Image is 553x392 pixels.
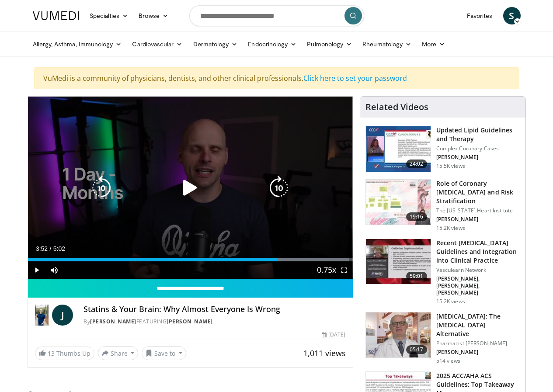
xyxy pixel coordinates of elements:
p: 15.5K views [436,163,465,170]
button: Playback Rate [318,261,335,279]
h3: Updated Lipid Guidelines and Therapy [436,126,520,143]
a: Dermatology [188,35,243,53]
a: [PERSON_NAME] [90,318,136,325]
span: / [50,245,52,252]
a: Cardiovascular [127,35,188,53]
img: 77f671eb-9394-4acc-bc78-a9f077f94e00.150x105_q85_crop-smart_upscale.jpg [366,126,431,172]
p: 15.2K views [436,225,465,232]
h3: Role of Coronary [MEDICAL_DATA] and Risk Stratification [436,179,520,205]
p: [PERSON_NAME], [PERSON_NAME], [PERSON_NAME] [436,275,520,296]
a: 24:02 Updated Lipid Guidelines and Therapy Complex Coronary Cases [PERSON_NAME] 15.5K views [365,126,520,172]
span: 05:17 [406,345,427,354]
div: By FEATURING [83,318,345,326]
button: Save to [142,346,186,360]
a: Browse [133,7,174,24]
p: [PERSON_NAME] [436,216,520,223]
a: Allergy, Asthma, Immunology [28,35,127,53]
img: VuMedi Logo [33,11,79,20]
a: More [417,35,450,53]
a: [PERSON_NAME] [167,318,213,325]
a: 05:17 [MEDICAL_DATA]: The [MEDICAL_DATA] Alternative Pharmacist [PERSON_NAME] [PERSON_NAME] 514 v... [365,312,520,364]
video-js: Video Player [28,97,353,279]
h4: Statins & Your Brain: Why Almost Everyone Is Wrong [83,305,345,314]
a: J [52,305,73,326]
p: The [US_STATE] Heart Institute [436,207,520,214]
a: Endocrinology [243,35,302,53]
div: VuMedi is a community of physicians, dentists, and other clinical professionals. [34,67,519,89]
a: 19:16 Role of Coronary [MEDICAL_DATA] and Risk Stratification The [US_STATE] Heart Institute [PER... [365,179,520,232]
a: Favorites [462,7,498,24]
p: [PERSON_NAME] [436,154,520,161]
button: Play [28,261,45,279]
span: 13 [48,349,55,357]
a: 13 Thumbs Up [35,347,94,360]
p: 15.2K views [436,298,465,305]
p: [PERSON_NAME] [436,349,520,356]
img: Dr. Jordan Rennicke [35,305,49,326]
h4: Related Videos [365,102,428,112]
button: Share [98,346,139,360]
span: 1,011 views [303,348,346,358]
button: Mute [45,261,63,279]
p: Pharmacist [PERSON_NAME] [436,340,520,347]
p: 514 views [436,357,461,364]
span: 24:02 [406,160,427,168]
img: ce9609b9-a9bf-4b08-84dd-8eeb8ab29fc6.150x105_q85_crop-smart_upscale.jpg [366,312,431,358]
div: [DATE] [322,331,345,339]
a: Rheumatology [357,35,417,53]
p: Vasculearn Network [436,267,520,274]
a: Pulmonology [302,35,357,53]
h3: Recent [MEDICAL_DATA] Guidelines and Integration into Clinical Practice [436,239,520,265]
span: 19:16 [406,212,427,221]
span: 59:01 [406,272,427,281]
input: Search topics, interventions [189,5,364,26]
span: 5:02 [53,245,65,252]
a: Click here to set your password [303,73,407,83]
a: 59:01 Recent [MEDICAL_DATA] Guidelines and Integration into Clinical Practice Vasculearn Network ... [365,239,520,305]
a: Specialties [84,7,134,24]
div: Progress Bar [28,258,353,261]
a: S [503,7,521,24]
h3: [MEDICAL_DATA]: The [MEDICAL_DATA] Alternative [436,312,520,338]
img: 87825f19-cf4c-4b91-bba1-ce218758c6bb.150x105_q85_crop-smart_upscale.jpg [366,239,431,284]
span: 3:52 [36,245,48,252]
button: Fullscreen [335,261,353,279]
img: 1efa8c99-7b8a-4ab5-a569-1c219ae7bd2c.150x105_q85_crop-smart_upscale.jpg [366,180,431,225]
p: Complex Coronary Cases [436,145,520,152]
